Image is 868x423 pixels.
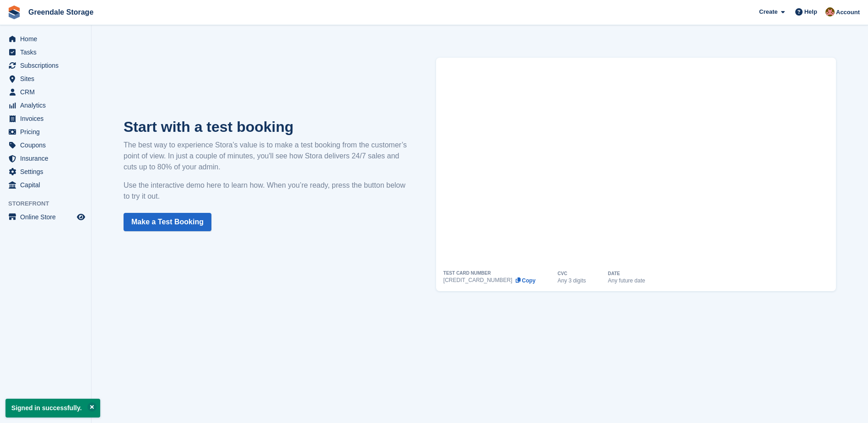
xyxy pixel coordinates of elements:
[25,5,97,20] a: Greendale Storage
[825,7,835,16] img: Justin Swingler
[20,139,75,152] span: Coupons
[5,33,86,45] a: menu
[515,277,535,284] button: Copy
[7,5,21,19] img: stora-icon-8386f47178a22dfd0bd8f6a31ec36ba5ce8667c1dd55bd0f319d3a0aa187defe.svg
[20,59,75,72] span: Subscriptions
[836,8,860,17] span: Account
[124,140,409,173] p: The best way to experience Stora’s value is to make a test booking from the customer’s point of v...
[124,180,409,202] p: Use the interactive demo here to learn how. When you’re ready, press the button below to try it out.
[5,125,86,138] a: menu
[804,7,817,16] span: Help
[557,278,586,283] div: Any 3 digits
[8,199,91,208] span: Storefront
[20,46,75,59] span: Tasks
[20,165,75,178] span: Settings
[5,72,86,85] a: menu
[5,399,100,418] p: Signed in successfully.
[443,277,512,283] div: [CREDIT_CARD_NUMBER]
[557,271,567,276] div: CVC
[5,112,86,125] a: menu
[20,125,75,138] span: Pricing
[5,179,86,191] a: menu
[5,211,86,223] a: menu
[5,165,86,178] a: menu
[5,46,86,59] a: menu
[20,99,75,112] span: Analytics
[124,213,211,231] a: Make a Test Booking
[20,86,75,98] span: CRM
[20,112,75,125] span: Invoices
[20,33,75,45] span: Home
[124,119,294,135] strong: Start with a test booking
[443,58,829,271] iframe: How to Place a Test Booking
[20,211,75,223] span: Online Store
[5,139,86,152] a: menu
[20,152,75,165] span: Insurance
[20,179,75,191] span: Capital
[608,271,620,276] div: DATE
[20,72,75,85] span: Sites
[5,86,86,98] a: menu
[5,99,86,112] a: menu
[5,59,86,72] a: menu
[443,271,491,276] div: TEST CARD NUMBER
[759,7,777,16] span: Create
[75,211,86,222] a: Preview store
[608,278,645,283] div: Any future date
[5,152,86,165] a: menu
